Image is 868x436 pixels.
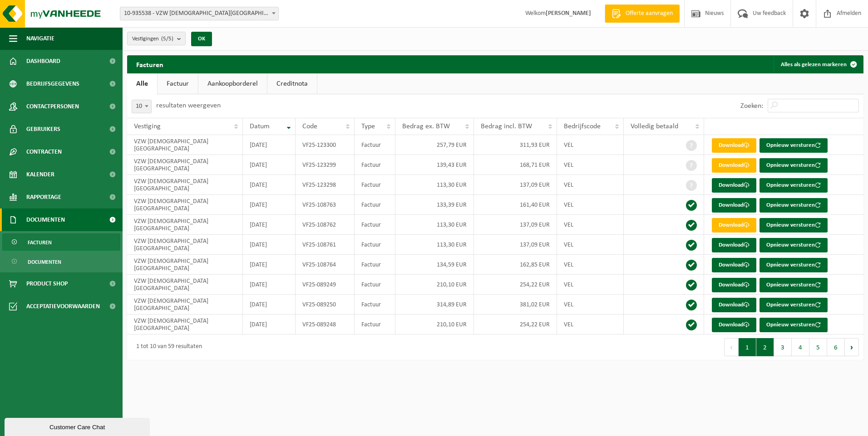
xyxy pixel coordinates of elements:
[120,7,278,20] span: 10-935538 - VZW PRIESTER DAENS COLLEGE - AALST
[127,175,243,195] td: VZW [DEMOGRAPHIC_DATA][GEOGRAPHIC_DATA]
[296,315,354,334] td: VF25-089248
[355,155,395,175] td: Factuur
[395,295,474,315] td: 314,89 EUR
[158,73,198,94] a: Factuur
[557,175,624,195] td: VEL
[127,215,243,235] td: VZW [DEMOGRAPHIC_DATA][GEOGRAPHIC_DATA]
[395,195,474,215] td: 133,39 EUR
[712,178,756,193] a: Download
[759,218,828,233] button: Opnieuw versturen
[127,315,243,334] td: VZW [DEMOGRAPHIC_DATA][GEOGRAPHIC_DATA]
[26,73,79,95] span: Bedrijfsgegevens
[557,155,624,175] td: VEL
[127,295,243,315] td: VZW [DEMOGRAPHIC_DATA][GEOGRAPHIC_DATA]
[395,255,474,275] td: 134,59 EUR
[243,315,296,334] td: [DATE]
[361,123,375,130] span: Type
[557,255,624,275] td: VEL
[28,234,52,251] span: Facturen
[395,275,474,295] td: 210,10 EUR
[26,295,100,318] span: Acceptatievoorwaarden
[792,338,809,356] button: 4
[474,175,557,195] td: 137,09 EUR
[759,238,828,252] button: Opnieuw versturen
[355,295,395,315] td: Factuur
[395,215,474,235] td: 113,30 EUR
[355,315,395,334] td: Factuur
[712,138,756,153] a: Download
[774,338,792,356] button: 3
[395,135,474,155] td: 257,79 EUR
[132,100,152,113] span: 10
[712,298,756,312] a: Download
[355,135,395,155] td: Factuur
[26,140,62,163] span: Contracten
[28,253,61,271] span: Documenten
[623,9,675,18] span: Offerte aanvragen
[243,295,296,315] td: [DATE]
[191,32,212,46] button: OK
[759,318,828,332] button: Opnieuw versturen
[759,138,828,153] button: Opnieuw versturen
[557,315,624,334] td: VEL
[740,102,763,110] label: Zoeken:
[395,155,474,175] td: 139,43 EUR
[296,235,354,255] td: VF25-108761
[243,275,296,295] td: [DATE]
[355,275,395,295] td: Factuur
[26,118,60,140] span: Gebruikers
[474,315,557,334] td: 254,22 EUR
[132,100,151,113] span: 10
[395,175,474,195] td: 113,30 EUR
[557,215,624,235] td: VEL
[296,215,354,235] td: VF25-108762
[355,175,395,195] td: Factuur
[156,102,221,109] label: resultaten weergeven
[759,158,828,173] button: Opnieuw versturen
[712,318,756,332] a: Download
[809,338,827,356] button: 5
[243,235,296,255] td: [DATE]
[395,235,474,255] td: 113,30 EUR
[161,36,173,42] count: (5/5)
[759,198,828,213] button: Opnieuw versturen
[355,235,395,255] td: Factuur
[296,135,354,155] td: VF25-123300
[724,338,739,356] button: Previous
[243,215,296,235] td: [DATE]
[2,233,120,251] a: Facturen
[557,195,624,215] td: VEL
[296,295,354,315] td: VF25-089250
[712,158,756,173] a: Download
[243,175,296,195] td: [DATE]
[26,50,60,73] span: Dashboard
[127,55,173,73] h2: Facturen
[402,123,450,130] span: Bedrag ex. BTW
[243,155,296,175] td: [DATE]
[134,123,161,130] span: Vestiging
[474,295,557,315] td: 381,02 EUR
[759,298,828,312] button: Opnieuw versturen
[474,255,557,275] td: 162,85 EUR
[5,416,152,436] iframe: chat widget
[355,255,395,275] td: Factuur
[302,123,317,130] span: Code
[557,135,624,155] td: VEL
[127,32,186,45] button: Vestigingen(5/5)
[127,275,243,295] td: VZW [DEMOGRAPHIC_DATA][GEOGRAPHIC_DATA]
[120,7,279,20] span: 10-935538 - VZW PRIESTER DAENS COLLEGE - AALST
[127,235,243,255] td: VZW [DEMOGRAPHIC_DATA][GEOGRAPHIC_DATA]
[132,339,202,355] div: 1 tot 10 van 59 resultaten
[26,208,65,231] span: Documenten
[756,338,774,356] button: 2
[127,195,243,215] td: VZW [DEMOGRAPHIC_DATA][GEOGRAPHIC_DATA]
[557,295,624,315] td: VEL
[546,10,591,17] strong: [PERSON_NAME]
[355,215,395,235] td: Factuur
[296,155,354,175] td: VF25-123299
[712,258,756,272] a: Download
[296,175,354,195] td: VF25-123298
[557,235,624,255] td: VEL
[605,5,680,23] a: Offerte aanvragen
[127,155,243,175] td: VZW [DEMOGRAPHIC_DATA][GEOGRAPHIC_DATA]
